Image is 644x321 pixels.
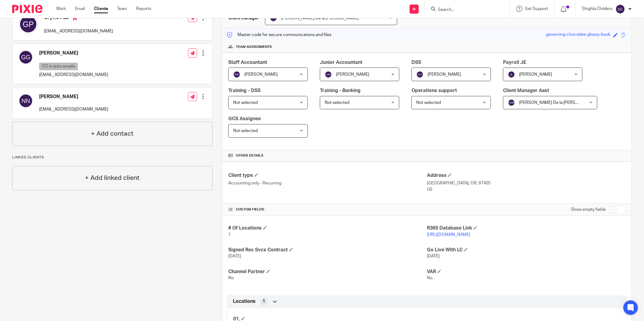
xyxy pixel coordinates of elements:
span: GCS Assignee [228,116,261,121]
span: DSS [411,60,421,65]
h4: Channel Partner [228,269,427,275]
p: [EMAIL_ADDRESS][DOMAIN_NAME] [39,72,108,78]
span: Not selected [325,101,349,105]
p: US [427,187,626,193]
span: Payroll JE [503,60,526,65]
span: Client Manager Asst [503,88,549,93]
span: Team assignments [236,45,272,49]
span: Not selected [233,101,258,105]
span: Training - DSS [228,88,260,93]
p: [EMAIL_ADDRESS][DOMAIN_NAME] [39,106,108,112]
h4: R365 Database Link [427,225,626,231]
span: Locations [233,298,256,305]
p: Accounting only - Recurring [228,180,427,186]
span: Other details [236,153,263,158]
span: No [228,276,234,280]
a: Team [117,6,127,12]
p: [EMAIL_ADDRESS][DOMAIN_NAME] [44,28,113,34]
span: No [427,276,432,280]
h4: VAR [427,269,626,275]
h4: CUSTOM FIELDS [228,207,427,212]
span: 1 [263,298,265,304]
span: Not selected [416,101,441,105]
h4: Address [427,172,626,179]
span: Training - Banking [320,88,361,93]
span: [PERSON_NAME] De la [PERSON_NAME] [519,101,597,105]
span: Not selected [233,129,258,133]
img: svg%3E [615,4,625,14]
img: svg%3E [325,71,332,78]
span: [DATE] [427,254,440,258]
label: Show empty fields [571,207,606,213]
a: Clients [94,6,108,12]
h4: + Add contact [91,129,133,138]
p: CC in auto emails [39,63,78,70]
span: Operations support [411,88,457,93]
h4: + Add linked client [85,173,139,183]
span: Junior Accountant [320,60,362,65]
span: [DATE] [228,254,241,258]
span: Get Support [525,7,548,11]
img: svg%3E [508,99,515,106]
h4: # Of Locations [228,225,427,231]
p: [GEOGRAPHIC_DATA], OR, 97405 [427,180,626,186]
span: [PERSON_NAME] [244,72,278,77]
h4: Signed Rec Svcs Contract [228,247,427,253]
input: Search [437,7,492,13]
a: [URL][DOMAIN_NAME] [427,233,470,237]
img: Pixie [12,5,42,13]
h4: Client type [228,172,427,179]
img: svg%3E [270,15,277,22]
img: svg%3E [18,94,33,108]
img: svg%3E [416,71,424,78]
p: Shighla Childers [582,6,612,12]
h4: Go Live With LC [427,247,626,253]
img: svg%3E [18,15,38,34]
span: [PERSON_NAME] De la [PERSON_NAME] [281,16,359,20]
h4: [PERSON_NAME] [39,50,108,56]
h3: Client manager [228,15,259,21]
img: svg%3E [508,71,515,78]
span: 1 [228,233,231,237]
img: svg%3E [18,50,33,65]
span: [PERSON_NAME] [336,72,369,77]
a: Email [75,6,85,12]
p: Master code for secure communications and files [227,32,331,38]
h4: [PERSON_NAME] [39,94,108,100]
div: governing-chocolate-glossy-book [546,31,610,38]
img: svg%3E [233,71,240,78]
span: Staff Accountant [228,60,267,65]
span: [PERSON_NAME] [519,72,552,77]
h4: Gryffs Pub [44,15,113,22]
span: [PERSON_NAME] [428,72,461,77]
a: Reports [136,6,151,12]
a: Work [56,6,66,12]
p: Linked clients [12,155,213,160]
